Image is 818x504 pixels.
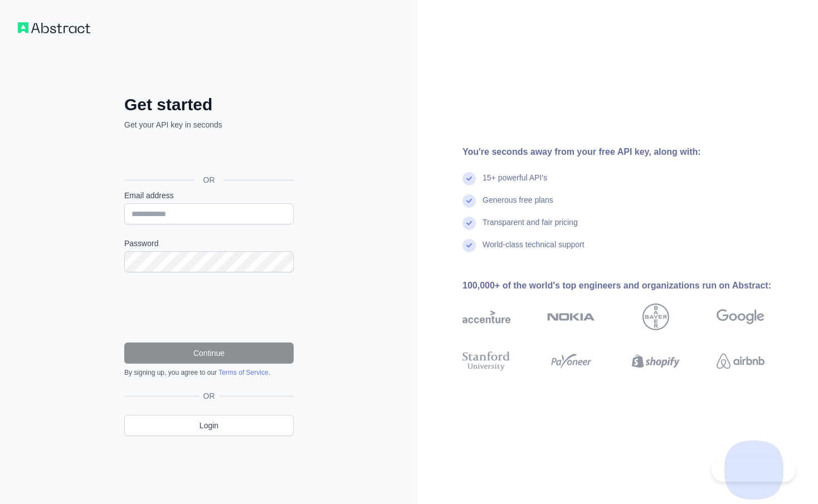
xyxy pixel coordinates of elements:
a: Login [124,415,294,436]
img: airbnb [717,349,765,373]
img: accenture [462,304,510,330]
img: google [717,304,765,330]
span: OR [194,174,224,185]
img: shopify [632,349,680,373]
label: Email address [124,190,294,201]
label: Password [124,238,294,249]
img: payoneer [547,349,595,373]
div: 100,000+ of the world's top engineers and organizations run on Abstract: [462,279,800,292]
img: check mark [462,217,476,230]
div: World-class technical support [483,239,585,261]
img: bayer [642,304,669,330]
span: OR [199,390,220,402]
div: By signing up, you agree to our . [124,368,294,377]
div: You're seconds away from your free API key, along with: [462,145,800,159]
img: check mark [462,194,476,208]
div: Generous free plans [483,194,553,217]
div: Transparent and fair pricing [483,217,578,239]
p: Get your API key in seconds [124,119,294,130]
iframe: Schaltfläche „Über Google anmelden“ [119,143,297,167]
div: 15+ powerful API's [483,172,547,194]
h2: Get started [124,95,294,115]
img: check mark [462,239,476,252]
a: Terms of Service [218,369,268,376]
iframe: reCAPTCHA [124,286,294,329]
img: nokia [547,304,595,330]
img: Workflow [18,22,90,33]
img: stanford university [462,349,510,373]
img: check mark [462,172,476,185]
iframe: Toggle Customer Support [712,458,796,482]
button: Continue [124,342,294,364]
